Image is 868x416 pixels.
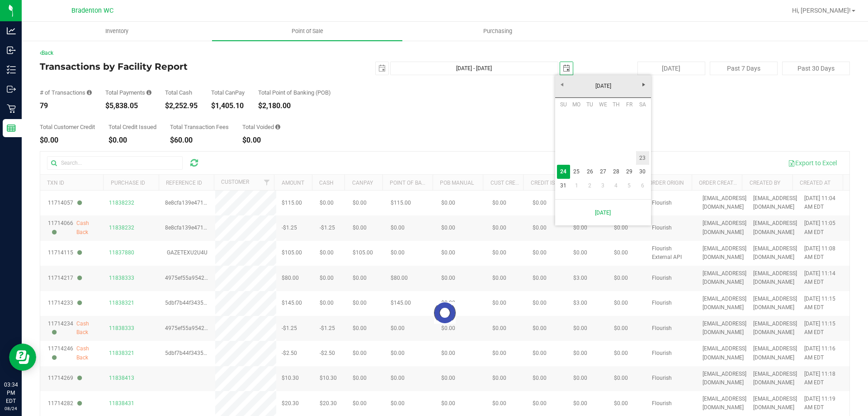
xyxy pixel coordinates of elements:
a: 28 [609,165,623,179]
div: Total Payments [105,90,151,96]
button: Past 7 Days [710,62,778,75]
a: Back [40,50,53,56]
div: $2,252.95 [165,102,198,110]
span: Point of Sale [279,27,335,35]
div: $0.00 [242,137,280,144]
i: Sum of all successful, non-voided payment transaction amounts, excluding tips and transaction fees. [146,90,151,96]
th: Sunday [557,98,570,111]
a: Point of Sale [212,22,402,41]
iframe: Resource center [9,344,36,371]
span: Bradenton WC [71,7,113,14]
p: 08/24 [4,405,18,412]
div: $0.00 [108,137,156,144]
inline-svg: Reports [7,124,16,133]
div: $0.00 [40,137,95,144]
th: Saturday [636,98,649,111]
inline-svg: Inbound [7,46,16,55]
span: Inventory [93,27,141,35]
th: Monday [570,98,583,111]
th: Thursday [609,98,623,111]
a: 1 [570,179,583,193]
inline-svg: Inventory [7,65,16,74]
div: Total Cash [165,90,198,96]
div: Total Voided [242,124,280,130]
a: 2 [583,179,596,193]
a: 31 [557,179,570,193]
inline-svg: Retail [7,104,16,113]
th: Wednesday [596,98,609,111]
a: Next [637,77,651,91]
a: 30 [636,165,649,179]
a: Inventory [22,22,212,41]
button: Past 30 Days [782,62,850,75]
span: select [560,62,573,75]
button: [DATE] [637,62,705,75]
i: Sum of all voided payment transaction amounts, excluding tips and transaction fees. [275,124,280,130]
div: Total CanPay [211,90,245,96]
div: Total Transaction Fees [170,124,229,130]
a: 26 [583,165,596,179]
a: 29 [623,165,636,179]
inline-svg: Analytics [7,26,16,35]
a: 27 [596,165,609,179]
a: 4 [609,179,623,193]
span: Hi, [PERSON_NAME]! [792,7,851,14]
th: Friday [623,98,636,111]
a: 5 [623,179,636,193]
div: # of Transactions [40,90,92,96]
a: 23 [636,151,649,165]
div: Total Credit Issued [108,124,156,130]
div: Total Customer Credit [40,124,95,130]
h4: Transactions by Facility Report [40,62,310,72]
div: $1,405.10 [211,102,245,110]
span: Purchasing [471,27,524,35]
a: 6 [636,179,649,193]
td: Current focused date is Sunday, August 24, 2025 [557,165,570,179]
a: 3 [596,179,609,193]
a: [DATE] [555,79,652,93]
i: Count of all successful payment transactions, possibly including voids, refunds, and cash-back fr... [87,90,92,96]
div: $60.00 [170,137,229,144]
a: [DATE] [560,203,646,222]
th: Tuesday [583,98,596,111]
a: 24 [557,165,570,179]
div: Total Point of Banking (POB) [258,90,331,96]
a: Purchasing [402,22,593,41]
div: $2,180.00 [258,102,331,110]
span: select [376,62,388,75]
p: 03:34 PM EDT [4,381,18,405]
inline-svg: Outbound [7,85,16,94]
div: $5,838.05 [105,102,151,110]
a: 25 [570,165,583,179]
div: 79 [40,102,92,110]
